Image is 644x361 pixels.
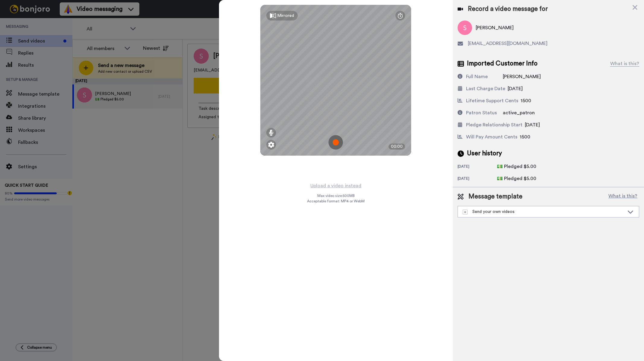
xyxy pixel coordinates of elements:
[463,209,624,215] div: Send your own videos
[307,199,365,204] span: Acceptable format: MP4 or WebM
[26,13,99,28] b: Introducing AI contact enrichment
[9,9,112,115] div: message notification from Grant, 14m ago. Introducing AI contact enrichment Hi Kyle, It’s now eve...
[467,59,538,68] span: Imported Customer Info
[26,103,87,108] b: It’s designed to help you:
[497,163,536,170] div: 💵 Pledged $5.00
[610,60,639,67] div: What is this?
[466,133,517,141] div: Will Pay Amount Cents
[309,182,363,190] button: Upload a video instead
[389,144,405,150] div: 00:00
[26,44,107,67] div: It’s now even easier to add that personal touch to your videos, without needing to dig around the...
[467,149,502,158] span: User history
[466,97,518,104] div: Lifetime Support Cents
[317,193,354,198] span: Max video size: 500 MB
[458,176,497,182] div: [DATE]
[607,192,639,201] button: What is this?
[508,86,523,91] span: [DATE]
[458,164,497,170] div: [DATE]
[503,74,541,79] span: [PERSON_NAME]
[497,175,536,182] div: 💵 Pledged $5.00
[26,103,107,138] div: ✅ Create more relevant, engaging videos ✅ Save time researching new leads ✅ Increase response rat...
[468,40,547,47] span: [EMAIL_ADDRESS][DOMAIN_NAME]
[520,135,530,139] span: 1500
[463,210,468,214] img: demo-template.svg
[468,192,522,201] span: Message template
[26,35,107,41] div: Hi [PERSON_NAME],
[26,13,107,103] div: Message content
[466,121,522,128] div: Pledge Relationship Start
[466,109,497,116] div: Patron Status
[466,85,505,92] div: Last Charge Date
[525,122,540,127] span: [DATE]
[328,135,343,150] img: ic_record_start.svg
[466,73,488,80] div: Full Name
[503,110,535,115] span: active_patron
[521,98,531,103] span: 1500
[26,106,107,111] p: Message from Grant, sent 14m ago
[14,14,23,24] img: Profile image for Grant
[268,142,274,148] img: ic_gear.svg
[26,70,107,100] div: We’ve just rolled out AI enrichment, which scans and analyses public sources to add useful contex...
